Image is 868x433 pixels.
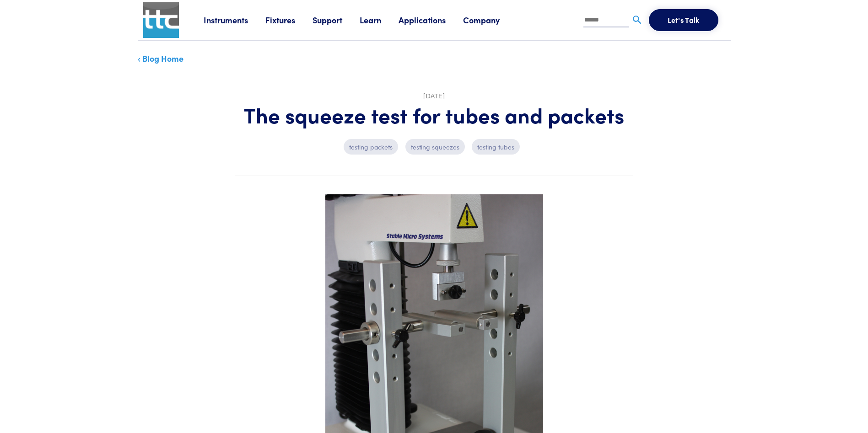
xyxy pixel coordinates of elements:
[405,139,465,155] p: testing squeezes
[472,139,520,155] p: testing tubes
[423,92,445,100] time: [DATE]
[235,102,633,128] h1: The squeeze test for tubes and packets
[138,53,183,64] a: ‹ Blog Home
[313,14,360,26] a: Support
[204,14,265,26] a: Instruments
[360,14,399,26] a: Learn
[265,14,313,26] a: Fixtures
[344,139,398,155] p: testing packets
[399,14,463,26] a: Applications
[649,9,718,31] button: Let's Talk
[143,2,179,38] img: ttc_logo_1x1_v1.0.png
[463,14,517,26] a: Company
